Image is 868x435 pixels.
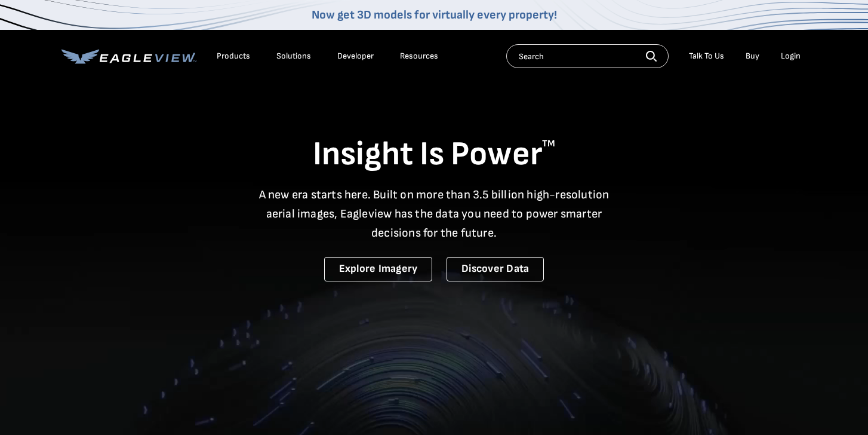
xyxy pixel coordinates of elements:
a: Developer [337,51,374,62]
a: Explore Imagery [324,257,433,281]
div: Login [781,51,801,62]
sup: TM [542,138,555,149]
div: Resources [400,51,438,62]
div: Solutions [276,51,311,62]
a: Now get 3D models for virtually every property! [312,8,557,22]
h1: Insight Is Power [61,134,807,176]
div: Products [217,51,250,62]
a: Discover Data [447,257,544,281]
input: Search [506,44,669,68]
a: Buy [746,51,759,62]
div: Talk To Us [689,51,724,62]
p: A new era starts here. Built on more than 3.5 billion high-resolution aerial images, Eagleview ha... [251,185,617,243]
